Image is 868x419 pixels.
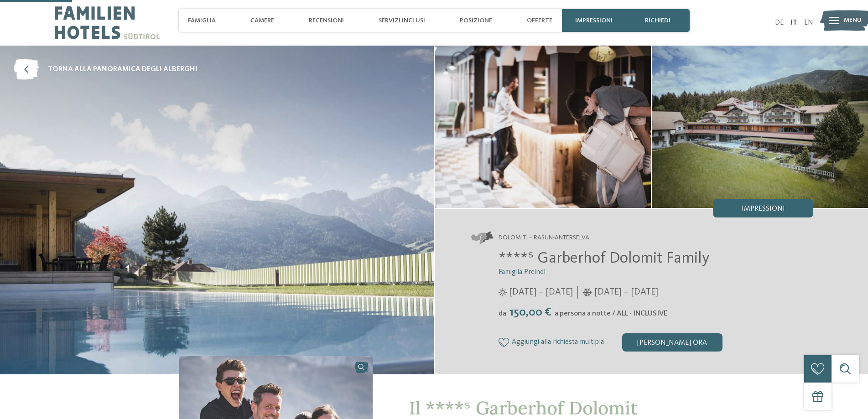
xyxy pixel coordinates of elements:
span: Menu [844,16,862,25]
a: torna alla panoramica degli alberghi [14,59,198,80]
img: Il family hotel ad Anterselva: un paradiso naturale [435,46,651,208]
a: DE [775,19,784,26]
span: 150,00 € [507,306,554,318]
span: da [499,310,506,317]
span: ****ˢ Garberhof Dolomit Family [499,250,709,266]
span: [DATE] – [DATE] [509,286,573,299]
i: Orari d'apertura inverno [582,288,592,296]
span: Impressioni [742,205,785,212]
span: torna alla panoramica degli alberghi [48,64,198,74]
span: a persona a notte / ALL - INCLUSIVE [555,310,667,317]
i: Orari d'apertura estate [499,288,507,296]
a: EN [804,19,813,26]
span: Famiglia Preindl [499,269,546,276]
div: [PERSON_NAME] ora [622,333,722,352]
a: IT [790,19,797,26]
img: Hotel Dolomit Family Resort Garberhof ****ˢ [652,46,868,208]
span: Aggiungi alla richiesta multipla [512,338,604,347]
span: [DATE] – [DATE] [594,286,658,299]
span: Dolomiti – Rasun-Anterselva [499,233,589,243]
